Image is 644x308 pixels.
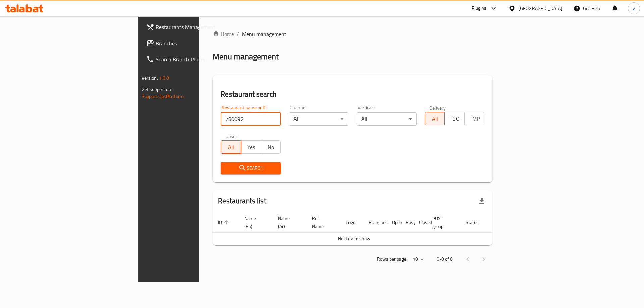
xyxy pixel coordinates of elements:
[357,112,417,126] div: All
[244,214,265,230] span: Name (En)
[432,214,452,230] span: POS group
[242,30,286,38] span: Menu management
[142,74,158,82] span: Version:
[377,255,407,263] p: Rows per page:
[241,140,261,154] button: Yes
[141,35,246,51] a: Branches
[400,212,414,233] th: Busy
[221,112,281,126] input: Search for restaurant name or ID..
[221,162,281,174] button: Search
[466,218,487,226] span: Status
[518,5,562,12] div: [GEOGRAPHIC_DATA]
[414,212,427,233] th: Closed
[387,212,400,233] th: Open
[429,105,446,110] label: Delivery
[244,142,258,152] span: Yes
[226,164,275,172] span: Search
[261,140,281,154] button: No
[340,212,363,233] th: Logo
[428,114,442,124] span: All
[338,234,370,243] span: No data to show
[221,89,484,99] h2: Restaurant search
[156,39,240,47] span: Branches
[633,5,635,12] span: y
[142,92,184,101] a: Support.OpsPlatform
[289,112,349,126] div: All
[213,30,492,38] nav: breadcrumb
[213,51,279,62] h2: Menu management
[410,254,426,264] div: Rows per page:
[474,193,490,209] div: Export file
[159,74,169,82] span: 1.0.0
[467,114,482,124] span: TMP
[447,114,462,124] span: TGO
[156,55,240,63] span: Search Branch Phone
[225,134,238,138] label: Upsell
[213,212,519,245] table: enhanced table
[437,255,453,263] p: 0-0 of 0
[224,142,238,152] span: All
[264,142,278,152] span: No
[444,112,465,125] button: TGO
[312,214,332,230] span: Ref. Name
[472,4,486,12] div: Plugins
[218,196,266,206] h2: Restaurants list
[278,214,299,230] span: Name (Ar)
[464,112,484,125] button: TMP
[156,23,240,31] span: Restaurants Management
[141,19,246,35] a: Restaurants Management
[425,112,445,125] button: All
[363,212,387,233] th: Branches
[142,85,172,94] span: Get support on:
[221,140,241,154] button: All
[218,218,231,226] span: ID
[141,51,246,67] a: Search Branch Phone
